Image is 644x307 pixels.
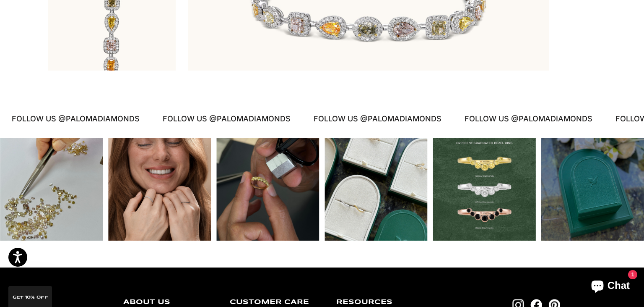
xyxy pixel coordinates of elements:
p: Resources [336,299,430,306]
inbox-online-store-chat: Shopify online store chat [584,273,637,300]
div: Instagram post opens in a popup [541,138,644,241]
div: Instagram post opens in a popup [108,138,211,241]
p: Shop [17,299,111,306]
p: FOLLOW US @PALOMADIAMONDS [11,113,139,125]
div: Instagram post opens in a popup [433,138,536,241]
p: Customer Care [230,299,324,306]
div: Instagram post opens in a popup [325,138,427,241]
p: FOLLOW US @PALOMADIAMONDS [162,113,290,125]
div: GET 10% Off [8,286,52,307]
p: FOLLOW US @PALOMADIAMONDS [313,113,441,125]
div: Instagram post opens in a popup [216,138,319,241]
span: GET 10% Off [13,295,48,299]
p: About Us [123,299,217,306]
p: FOLLOW US @PALOMADIAMONDS [464,113,592,125]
